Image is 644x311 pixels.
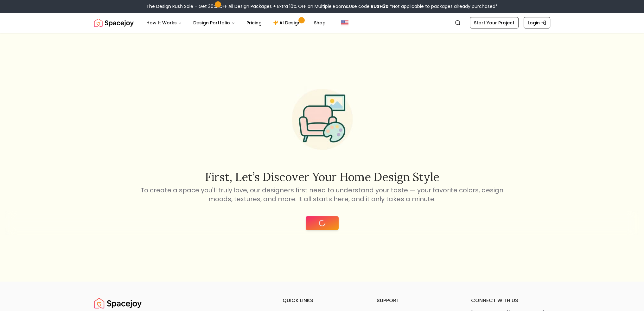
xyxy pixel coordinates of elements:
[94,16,134,29] img: Spacejoy Logo
[471,297,550,304] h6: connect with us
[377,297,456,304] h6: support
[470,17,519,28] a: Start Your Project
[389,3,498,9] span: *Not applicable to packages already purchased*
[94,13,550,33] nav: Global
[140,186,505,203] p: To create a space you'll truly love, our designers first need to understand your taste — your fav...
[241,16,267,29] a: Pricing
[141,16,187,29] button: How It Works
[140,171,505,183] h2: First, let’s discover your home design style
[371,3,389,9] b: RUSH30
[141,16,331,29] nav: Main
[524,17,550,28] a: Login
[94,16,134,29] a: Spacejoy
[188,16,240,29] button: Design Portfolio
[268,16,308,29] a: AI Design
[309,16,331,29] a: Shop
[94,297,142,309] a: Spacejoy
[283,297,362,304] h6: quick links
[282,79,363,160] img: Start Style Quiz Illustration
[94,297,142,309] img: Spacejoy Logo
[146,3,498,9] div: The Design Rush Sale – Get 30% OFF All Design Packages + Extra 10% OFF on Multiple Rooms.
[341,19,348,27] img: United States
[349,3,389,9] span: Use code:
